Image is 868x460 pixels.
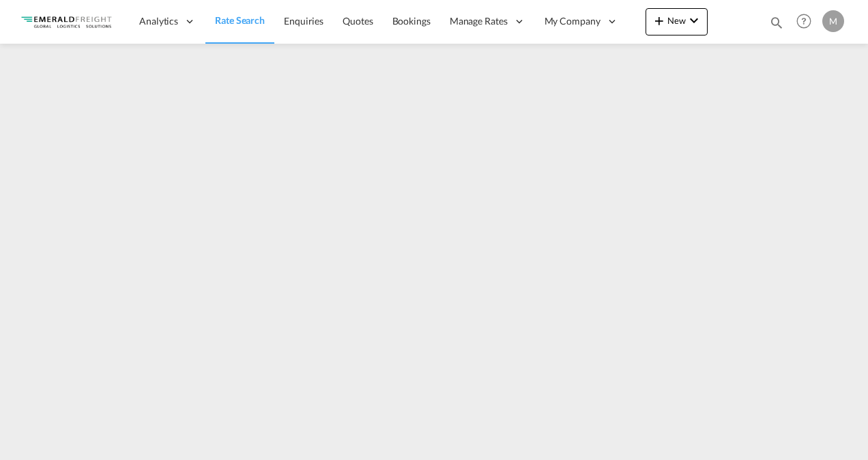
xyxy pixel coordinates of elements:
[545,14,601,28] span: My Company
[284,15,323,27] span: Enquiries
[769,15,784,35] div: icon-magnify
[686,12,702,29] md-icon: icon-chevron-down
[139,14,178,28] span: Analytics
[792,10,822,34] div: Help
[646,8,708,35] button: icon-plus 400-fgNewicon-chevron-down
[651,12,667,29] md-icon: icon-plus 400-fg
[769,15,784,30] md-icon: icon-magnify
[822,10,844,32] div: M
[20,6,113,37] img: c4318bc049f311eda2ff698fe6a37287.png
[215,14,265,26] span: Rate Search
[343,15,373,27] span: Quotes
[792,10,815,33] span: Help
[392,15,431,27] span: Bookings
[651,15,702,26] span: New
[450,14,508,28] span: Manage Rates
